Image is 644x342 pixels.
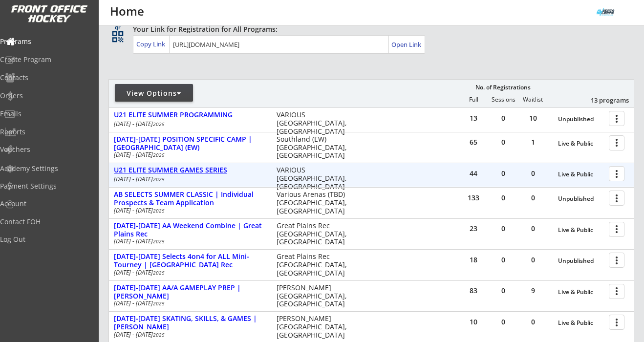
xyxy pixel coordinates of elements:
div: VARIOUS [GEOGRAPHIC_DATA], [GEOGRAPHIC_DATA] [277,111,353,135]
em: 2025 [153,151,165,158]
div: Full [459,96,488,103]
div: qr [111,24,123,31]
div: Sessions [489,96,518,103]
div: [DATE]-[DATE] SKATING, SKILLS, & GAMES | [PERSON_NAME] [114,315,266,331]
button: qr_code [110,29,125,44]
div: [DATE] - [DATE] [114,300,263,306]
div: U21 ELITE SUMMER GAMES SERIES [114,166,266,174]
div: Unpublished [558,257,604,264]
div: 0 [489,319,518,325]
button: more_vert [609,111,624,126]
div: Waitlist [518,96,547,103]
div: [DATE] - [DATE] [114,270,263,276]
button: more_vert [609,222,624,237]
button: more_vert [609,191,624,206]
div: 0 [518,319,548,325]
button: more_vert [609,166,624,181]
div: [DATE]-[DATE] AA Weekend Combine | Great Plains Rec [114,222,266,238]
div: [DATE] - [DATE] [114,152,263,158]
div: Unpublished [558,116,604,123]
div: VARIOUS [GEOGRAPHIC_DATA], [GEOGRAPHIC_DATA] [277,166,353,191]
div: 10 [518,115,548,122]
div: [DATE]-[DATE] POSITION SPECIFIC CAMP | [GEOGRAPHIC_DATA] (EW) [114,135,266,152]
button: more_vert [609,284,624,299]
button: more_vert [609,253,624,268]
div: 44 [459,170,488,177]
div: Live & Public [558,140,604,147]
div: [DATE] - [DATE] [114,238,263,244]
div: Unpublished [558,195,604,202]
div: Live & Public [558,289,604,296]
div: [DATE]-[DATE] Selects 4on4 for ALL Mini-Tourney | [GEOGRAPHIC_DATA] Rec [114,253,266,269]
div: [DATE] - [DATE] [114,208,263,214]
div: [DATE] - [DATE] [114,121,263,127]
em: 2025 [153,331,165,338]
div: 9 [518,287,548,294]
em: 2025 [153,269,165,276]
em: 2025 [153,176,165,183]
div: Southland (EW) [GEOGRAPHIC_DATA], [GEOGRAPHIC_DATA] [277,135,353,160]
em: 2025 [153,207,165,214]
div: 0 [518,256,548,263]
div: Live & Public [558,227,604,234]
div: Copy Link [136,40,167,48]
div: [PERSON_NAME] [GEOGRAPHIC_DATA], [GEOGRAPHIC_DATA] [277,315,353,339]
div: 10 [459,319,488,325]
div: [DATE] - [DATE] [114,176,263,182]
button: more_vert [609,315,624,330]
em: 2025 [153,238,165,245]
div: Your Link for Registration for All Programs: [133,24,604,34]
div: [DATE] - [DATE] [114,332,263,338]
div: 23 [459,225,488,232]
div: Live & Public [558,320,604,326]
button: more_vert [609,135,624,150]
div: 65 [459,139,488,146]
div: Open Link [391,41,422,49]
div: Great Plains Rec [GEOGRAPHIC_DATA], [GEOGRAPHIC_DATA] [277,222,353,246]
div: 0 [489,194,518,201]
div: [PERSON_NAME] [GEOGRAPHIC_DATA], [GEOGRAPHIC_DATA] [277,284,353,308]
div: 0 [518,194,548,201]
em: 2025 [153,121,165,128]
div: 133 [459,194,488,201]
div: AB SELECTS SUMMER CLASSIC | Individual Prospects & Team Application [114,191,266,207]
a: Open Link [391,38,422,51]
em: 2025 [153,300,165,307]
div: 83 [459,287,488,294]
div: 13 programs [578,96,629,105]
div: 13 [459,115,488,122]
div: 0 [489,115,518,122]
div: 18 [459,256,488,263]
div: 0 [518,170,548,177]
div: [DATE]-[DATE] AA/A GAMEPLAY PREP | [PERSON_NAME] [114,284,266,300]
div: 0 [489,256,518,263]
div: Various Arenas (TBD) [GEOGRAPHIC_DATA], [GEOGRAPHIC_DATA] [277,191,353,215]
div: 0 [489,225,518,232]
div: 0 [489,170,518,177]
div: No. of Registrations [472,84,533,91]
div: 0 [489,139,518,146]
div: 0 [489,287,518,294]
div: 0 [518,225,548,232]
div: 1 [518,139,548,146]
div: Live & Public [558,171,604,178]
div: View Options [115,88,193,98]
div: U21 ELITE SUMMER PROGRAMMING [114,111,266,119]
div: Great Plains Rec [GEOGRAPHIC_DATA], [GEOGRAPHIC_DATA] [277,253,353,277]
